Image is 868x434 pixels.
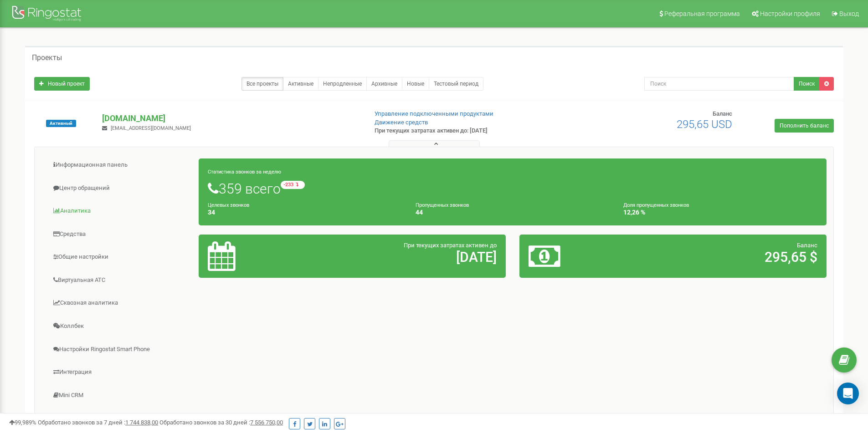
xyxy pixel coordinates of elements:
[281,181,305,189] small: -233
[159,419,283,426] span: Обработано звонков за 30 дней :
[38,419,158,426] span: Обработано звонков за 7 дней :
[416,202,469,208] small: Пропущенных звонков
[41,223,199,245] a: Средства
[41,292,199,314] a: Сквозная аналитика
[32,54,62,62] h5: Проекты
[664,10,740,17] span: Реферальная программа
[629,250,817,265] h2: 295,65 $
[41,200,199,222] a: Аналитика
[46,120,76,127] span: Активный
[9,419,36,426] span: 99,989%
[41,246,199,268] a: Общие настройки
[41,338,199,361] a: Настройки Ringostat Smart Phone
[839,10,859,17] span: Выход
[623,209,817,216] h4: 12,26 %
[125,419,158,426] u: 1 744 838,00
[760,10,820,17] span: Настройки профиля
[623,202,689,208] small: Доля пропущенных звонков
[713,110,732,117] span: Баланс
[375,110,493,117] a: Управление подключенными продуктами
[797,242,817,249] span: Баланс
[41,384,199,407] a: Mini CRM
[41,177,199,199] a: Центр обращений
[208,181,817,196] h1: 359 всего
[416,209,610,216] h4: 44
[644,77,794,91] input: Поиск
[366,77,402,91] a: Архивные
[111,125,191,131] span: [EMAIL_ADDRESS][DOMAIN_NAME]
[404,242,497,249] span: При текущих затратах активен до
[308,250,497,265] h2: [DATE]
[208,209,402,216] h4: 34
[677,118,732,131] span: 295,65 USD
[283,77,318,91] a: Активные
[402,77,429,91] a: Новые
[41,361,199,383] a: Интеграция
[41,315,199,337] a: Коллбек
[241,77,283,91] a: Все проекты
[250,419,283,426] u: 7 556 750,00
[41,407,199,429] a: Коллтрекинг
[208,202,249,208] small: Целевых звонков
[34,77,90,91] a: Новый проект
[318,77,367,91] a: Непродленные
[102,112,360,124] p: [DOMAIN_NAME]
[208,169,281,175] small: Статистика звонков за неделю
[837,383,859,404] div: Open Intercom Messenger
[375,127,564,135] p: При текущих затратах активен до: [DATE]
[375,119,428,126] a: Движение средств
[429,77,483,91] a: Тестовый период
[41,269,199,291] a: Виртуальная АТС
[41,154,199,176] a: Информационная панель
[794,77,820,91] button: Поиск
[775,119,834,133] a: Пополнить баланс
